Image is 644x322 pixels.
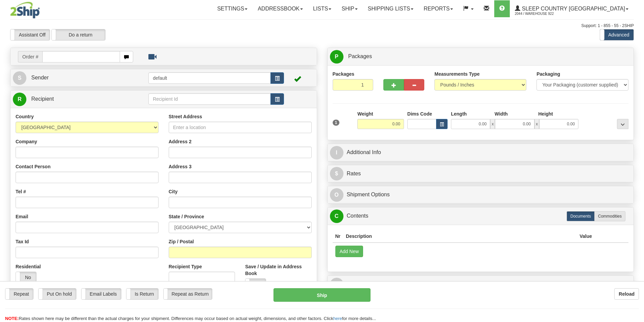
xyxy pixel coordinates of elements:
[308,0,336,17] a: Lists
[31,75,49,80] span: Sender
[10,23,634,29] div: Support: 1 - 855 - 55 - 2SHIP
[126,289,158,299] label: Is Return
[169,238,194,245] label: Zip / Postal
[330,278,343,291] span: R
[16,238,29,245] label: Tax Id
[330,50,631,64] a: P Packages
[148,72,271,84] input: Sender Id
[348,53,372,59] span: Packages
[451,110,467,117] label: Length
[5,316,19,321] span: NOTE:
[600,29,634,40] label: Advanced
[13,93,26,106] span: R
[333,71,355,77] label: Packages
[273,288,371,302] button: Ship
[330,209,631,223] a: CContents
[333,316,342,321] a: here
[16,138,37,145] label: Company
[619,291,635,297] b: Reload
[490,119,495,129] span: x
[407,110,432,117] label: Dims Code
[245,263,311,277] label: Save / Update in Address Book
[538,110,553,117] label: Height
[16,263,41,270] label: Residential
[52,29,105,40] label: Do a return
[16,272,36,283] label: No
[510,0,634,17] a: Sleep Country [GEOGRAPHIC_DATA] 2044 / Warehouse 922
[10,2,40,19] img: logo2044.jpg
[16,188,26,195] label: Tel #
[363,0,419,17] a: Shipping lists
[333,230,343,243] th: Nr
[336,0,362,17] a: Ship
[81,289,121,299] label: Email Labels
[628,126,643,195] iframe: chat widget
[330,146,631,159] a: IAdditional Info
[16,163,50,170] label: Contact Person
[357,110,373,117] label: Weight
[164,289,212,299] label: Repeat as Return
[617,119,628,129] div: ...
[169,163,192,170] label: Address 3
[212,0,253,17] a: Settings
[434,71,480,77] label: Measurements Type
[419,0,458,17] a: Reports
[536,71,560,77] label: Packaging
[594,211,625,221] label: Commodities
[495,110,508,117] label: Width
[13,71,26,85] span: S
[330,167,343,180] span: $
[577,230,595,243] th: Value
[5,289,33,299] label: Repeat
[534,119,539,129] span: x
[169,138,192,145] label: Address 2
[39,289,76,299] label: Put On hold
[515,10,566,17] span: 2044 / Warehouse 922
[335,246,363,257] button: Add New
[330,188,631,202] a: OShipment Options
[330,277,631,291] a: RReturn Shipment
[16,113,34,120] label: Country
[31,96,54,102] span: Recipient
[169,263,202,270] label: Recipient Type
[148,93,271,105] input: Recipient Id
[13,71,148,85] a: S Sender
[567,211,595,221] label: Documents
[614,288,639,300] button: Reload
[253,0,308,17] a: Addressbook
[16,213,28,220] label: Email
[330,209,343,223] span: C
[169,113,202,120] label: Street Address
[169,188,177,195] label: City
[18,51,42,63] span: Order #
[169,122,312,133] input: Enter a location
[245,279,266,290] label: No
[330,50,343,64] span: P
[169,213,204,220] label: State / Province
[10,29,50,40] label: Assistant Off
[343,230,577,243] th: Description
[520,6,625,11] span: Sleep Country [GEOGRAPHIC_DATA]
[330,146,343,159] span: I
[330,167,631,181] a: $Rates
[330,188,343,202] span: O
[333,120,340,126] span: 1
[13,92,134,106] a: R Recipient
